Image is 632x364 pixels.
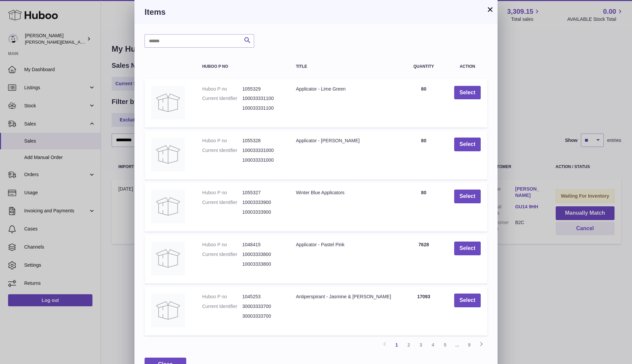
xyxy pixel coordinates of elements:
[454,138,481,151] button: Select
[242,190,282,196] dd: 1055327
[454,190,481,203] button: Select
[242,157,282,163] dd: 100033331000
[400,183,447,231] td: 80
[151,294,185,327] img: Antiperspirant - Jasmine & Rose
[202,86,242,92] dt: Huboo P no
[151,138,185,171] img: Applicator - Tiffany Blue
[202,147,242,154] dt: Current Identifier
[195,58,289,75] th: Huboo P no
[242,242,282,248] dd: 1048415
[242,147,282,154] dd: 100033331000
[151,242,185,275] img: Applicator - Pastel Pink
[289,58,400,75] th: Title
[486,5,494,13] button: ×
[202,251,242,258] dt: Current Identifier
[400,131,447,179] td: 80
[400,235,447,283] td: 7628
[403,339,415,351] a: 2
[242,105,282,111] dd: 100033331100
[151,190,185,223] img: Winter Blue Applicators
[242,199,282,206] dd: 10003333900
[242,294,282,300] dd: 1045253
[439,339,451,351] a: 5
[242,86,282,92] dd: 1055329
[296,190,393,196] div: Winter Blue Applicators
[145,7,487,17] h3: Items
[202,303,242,310] dt: Current Identifier
[391,339,403,351] a: 1
[202,294,242,300] dt: Huboo P no
[463,339,475,351] a: 9
[454,86,481,100] button: Select
[454,294,481,307] button: Select
[202,199,242,206] dt: Current Identifier
[242,303,282,310] dd: 30003333700
[447,58,487,75] th: Action
[242,261,282,267] dd: 10003333800
[296,86,393,92] div: Applicator - Lime Green
[296,138,393,144] div: Applicator - [PERSON_NAME]
[202,95,242,102] dt: Current Identifier
[400,287,447,335] td: 17093
[451,339,463,351] span: ...
[202,190,242,196] dt: Huboo P no
[202,242,242,248] dt: Huboo P no
[296,294,393,300] div: Antiperspirant - Jasmine & [PERSON_NAME]
[202,138,242,144] dt: Huboo P no
[296,242,393,248] div: Applicator - Pastel Pink
[415,339,427,351] a: 3
[400,79,447,128] td: 80
[242,95,282,102] dd: 100033331100
[242,313,282,319] dd: 30003333700
[242,209,282,215] dd: 10003333900
[427,339,439,351] a: 4
[400,58,447,75] th: Quantity
[242,138,282,144] dd: 1055328
[454,242,481,255] button: Select
[242,251,282,258] dd: 10003333800
[151,86,185,119] img: Applicator - Lime Green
